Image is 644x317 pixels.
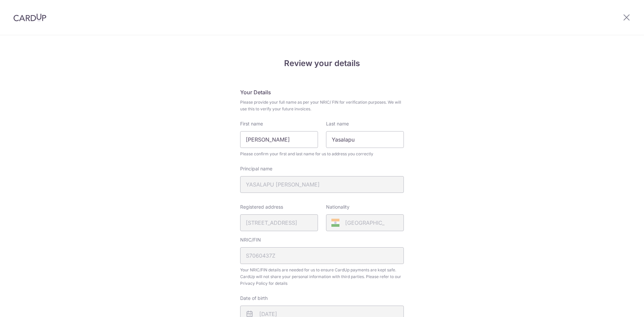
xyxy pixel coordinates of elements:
img: CardUp [13,13,46,21]
span: Please provide your full name as per your NRIC/ FIN for verification purposes. We will use this t... [240,99,404,112]
label: Nationality [326,204,350,210]
h4: Review your details [240,57,404,69]
span: Your NRIC/FIN details are needed for us to ensure CardUp payments are kept safe. CardUp will not ... [240,267,404,287]
label: Last name [326,120,349,127]
label: Registered address [240,204,283,210]
label: NRIC/FIN [240,236,261,243]
label: First name [240,120,263,127]
label: Date of birth [240,295,268,302]
input: Last name [326,131,404,148]
span: Please confirm your first and last name for us to address you correctly [240,151,404,157]
h5: Your Details [240,88,404,96]
input: First Name [240,131,318,148]
label: Principal name [240,165,272,172]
